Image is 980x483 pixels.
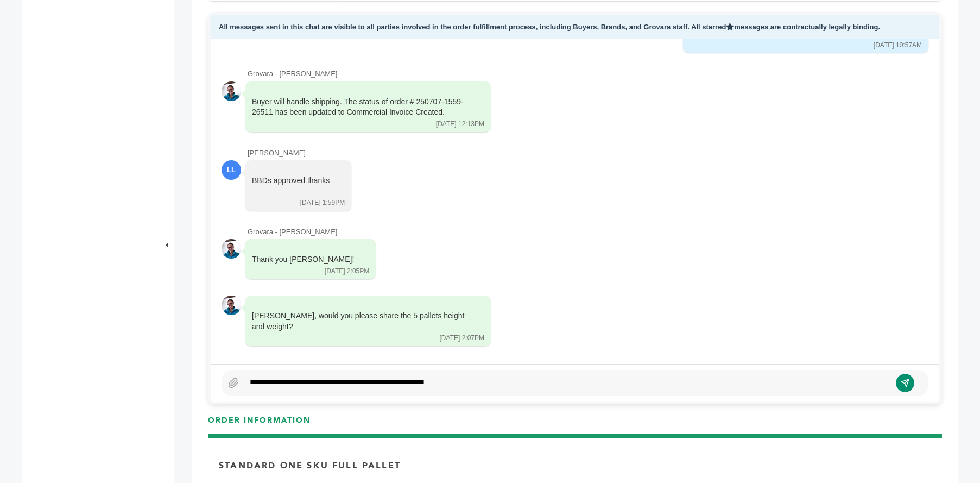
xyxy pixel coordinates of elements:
[248,227,928,237] div: Grovara - [PERSON_NAME]
[211,15,939,40] div: All messages sent in this chat are visible to all parties involved in the order fulfillment proce...
[440,334,484,343] div: [DATE] 2:07PM
[874,41,922,50] div: [DATE] 10:57AM
[436,120,484,129] div: [DATE] 12:13PM
[222,160,241,180] div: LL
[219,460,401,472] p: Standard One Sku Full Pallet
[252,311,469,332] div: [PERSON_NAME], would you please share the 5 pallets height and weight?
[248,69,928,79] div: Grovara - [PERSON_NAME]
[208,415,942,434] h3: ORDER INFORMATION
[300,198,345,208] div: [DATE] 1:59PM
[248,148,928,158] div: [PERSON_NAME]
[252,254,354,265] div: Thank you [PERSON_NAME]!
[252,175,330,197] div: BBDs approved thanks
[252,97,469,118] div: Buyer will handle shipping. The status of order # 250707-1559-26511 has been updated to Commercia...
[325,267,369,276] div: [DATE] 2:05PM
